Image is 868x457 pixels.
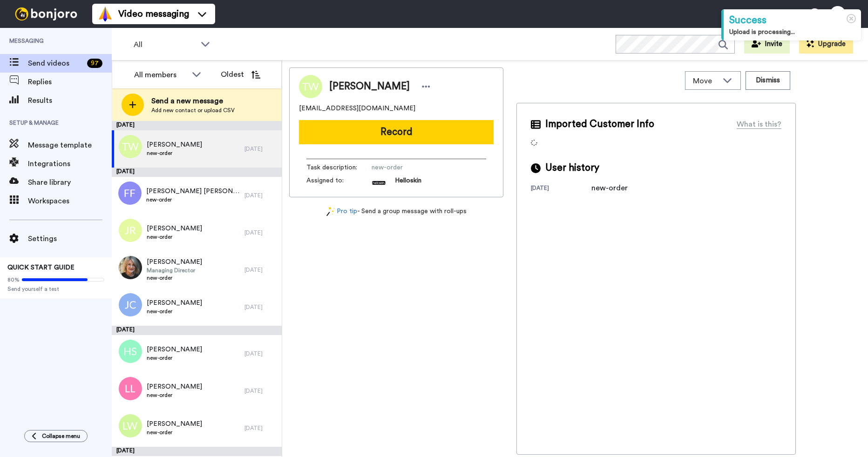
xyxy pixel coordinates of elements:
div: - Send a group message with roll-ups [289,207,503,216]
span: Send videos [28,58,83,69]
div: [DATE] [112,121,282,130]
img: Image of Travis Wilson [299,75,322,98]
span: new-order [147,274,202,282]
span: Move [693,75,718,87]
span: new-order [372,163,460,172]
button: Collapse menu [24,430,88,442]
span: Video messaging [118,7,189,20]
span: [PERSON_NAME] [147,419,202,429]
span: [PERSON_NAME] [147,345,202,354]
button: Upgrade [799,35,853,54]
img: 2c2e0795-0a36-4bea-8cb0-3c42b2219dc0.jpg [119,256,142,279]
div: Upload is processing... [729,27,855,37]
div: [DATE] [244,350,277,357]
div: [DATE] [112,168,282,177]
div: [DATE] [244,387,277,395]
span: Share library [28,177,112,188]
button: Record [299,120,494,144]
span: Helloskin [395,176,421,190]
span: [PERSON_NAME] [147,382,202,391]
span: new-order [147,233,202,241]
button: Dismiss [746,71,790,90]
span: [PERSON_NAME] [147,224,202,233]
div: [DATE] [112,326,282,335]
img: jc.png [119,293,142,316]
img: ll.png [119,377,142,400]
img: tw.png [119,135,142,158]
img: hs.png [119,340,142,363]
a: Pro tip [326,207,357,216]
button: Invite [744,35,790,54]
div: [DATE] [244,424,277,432]
div: Success [729,13,855,27]
div: [DATE] [112,447,282,456]
span: new-order [147,354,202,362]
span: Workspaces [28,195,112,207]
span: Settings [28,233,112,244]
img: ff.png [118,181,142,205]
span: [PERSON_NAME] [147,298,202,308]
button: Oldest [214,65,267,84]
span: new-order [147,391,202,399]
div: [DATE] [244,229,277,236]
img: e0e33554-603b-457b-bab1-c5d4e16e99df-1743977302.jpg [372,176,386,190]
span: Message template [28,140,112,151]
img: magic-wand.svg [326,207,335,216]
span: new-order [147,149,202,157]
span: new-order [147,308,202,315]
div: [DATE] [244,145,277,153]
div: [DATE] [244,266,277,274]
div: [DATE] [531,184,591,194]
span: QUICK START GUIDE [7,264,75,271]
div: What is this? [737,119,781,130]
div: new-order [591,182,638,194]
span: Assigned to: [306,176,372,190]
span: new-order [147,429,202,436]
span: [EMAIL_ADDRESS][DOMAIN_NAME] [299,104,415,113]
span: Imported Customer Info [545,117,654,131]
img: jr.png [119,219,142,242]
div: [DATE] [244,192,277,199]
span: Task description : [306,163,372,172]
span: Managing Director [147,267,202,274]
span: Integrations [28,158,112,169]
span: [PERSON_NAME] [147,140,202,149]
span: new-order [146,196,240,203]
span: All [134,39,196,50]
span: Send yourself a test [7,285,104,293]
span: Results [28,95,112,106]
img: bj-logo-header-white.svg [11,7,81,20]
span: Replies [28,76,112,87]
span: [PERSON_NAME] [PERSON_NAME] [146,187,240,196]
span: Send a new message [151,95,235,107]
span: 80% [7,276,20,283]
div: [DATE] [244,303,277,311]
span: [PERSON_NAME] [329,80,410,94]
span: Collapse menu [42,432,80,440]
span: Add new contact or upload CSV [151,107,235,114]
div: All members [134,69,187,81]
span: User history [545,161,599,175]
span: [PERSON_NAME] [147,257,202,267]
div: 97 [87,59,102,68]
img: vm-color.svg [98,7,113,21]
img: lw.png [119,414,142,437]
